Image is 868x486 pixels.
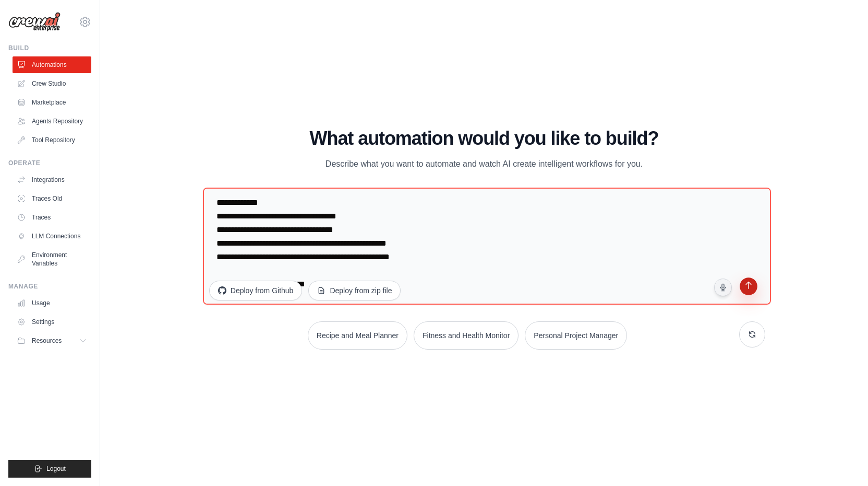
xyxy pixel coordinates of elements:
p: Describe what you want to automate and watch AI create intelligent workflows for you. [309,157,659,171]
a: LLM Connections [13,228,91,245]
a: Environment Variables [13,247,91,272]
a: Traces [13,209,91,226]
div: Build [8,44,91,52]
a: Agents Repository [13,113,91,130]
button: Personal Project Manager [525,321,627,350]
img: Logo [8,12,61,32]
div: Manage [8,282,91,291]
a: Marketplace [13,94,91,111]
button: Recipe and Meal Planner [308,321,407,350]
h1: What automation would you like to build? [203,128,765,149]
span: Resources [32,337,62,345]
button: Logout [8,460,91,478]
iframe: Chat Widget [816,436,868,486]
a: Automations [13,56,91,73]
a: Integrations [13,171,91,188]
a: Crew Studio [13,75,91,92]
a: Traces Old [13,190,91,207]
div: Operate [8,159,91,167]
a: Tool Repository [13,132,91,148]
button: Deploy from zip file [308,281,401,300]
button: Fitness and Health Monitor [414,321,519,350]
a: Settings [13,314,91,330]
span: Logout [46,465,66,473]
a: Usage [13,295,91,311]
button: Resources [13,332,91,349]
button: Deploy from Github [209,281,303,300]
